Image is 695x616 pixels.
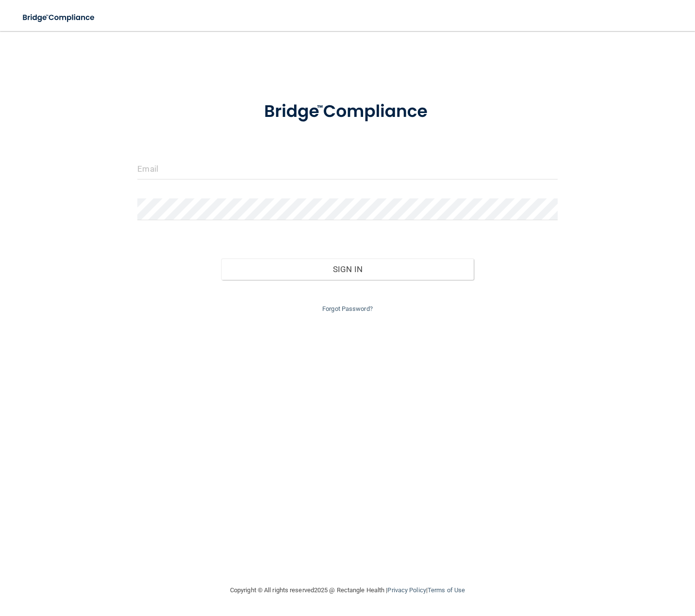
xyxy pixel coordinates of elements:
input: Email [137,158,557,179]
a: Privacy Policy [387,586,426,594]
img: bridge_compliance_login_screen.278c3ca4.svg [15,8,104,28]
a: Forgot Password? [322,305,373,312]
div: Copyright © All rights reserved 2025 @ Rectangle Health | | [170,575,525,606]
button: Sign In [221,259,473,280]
a: Terms of Use [428,586,465,594]
img: bridge_compliance_login_screen.278c3ca4.svg [246,89,449,134]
